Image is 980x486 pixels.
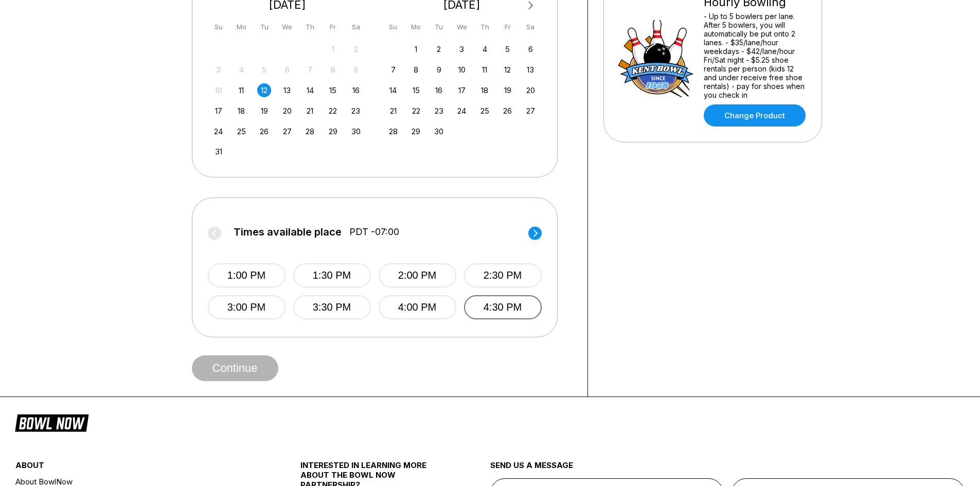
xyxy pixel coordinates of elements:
[15,460,253,475] div: about
[280,83,294,97] div: Choose Wednesday, August 13th, 2025
[524,104,538,118] div: Choose Saturday, September 27th, 2025
[303,124,317,138] div: Choose Thursday, August 28th, 2025
[524,63,538,77] div: Choose Saturday, September 13th, 2025
[280,20,294,34] div: We
[326,104,340,118] div: Choose Friday, August 22nd, 2025
[234,226,342,238] span: Times available place
[379,263,456,287] button: 2:00 PM
[280,124,294,138] div: Choose Wednesday, August 27th, 2025
[303,63,317,77] div: Not available Thursday, August 7th, 2025
[524,83,538,97] div: Choose Saturday, September 20th, 2025
[235,124,248,138] div: Choose Monday, August 25th, 2025
[501,42,514,56] div: Choose Friday, September 5th, 2025
[524,42,538,56] div: Choose Saturday, September 6th, 2025
[280,104,294,118] div: Choose Wednesday, August 20th, 2025
[211,20,225,34] div: Su
[409,83,423,97] div: Choose Monday, September 15th, 2025
[257,124,271,138] div: Choose Tuesday, August 26th, 2025
[235,104,248,118] div: Choose Monday, August 18th, 2025
[211,63,225,77] div: Not available Sunday, August 3rd, 2025
[464,263,542,287] button: 2:30 PM
[704,12,808,99] div: - Up to 5 bowlers per lane. After 5 bowlers, you will automatically be put onto 2 lanes. - $35/la...
[349,63,363,77] div: Not available Saturday, August 9th, 2025
[432,83,446,97] div: Choose Tuesday, September 16th, 2025
[293,295,371,319] button: 3:30 PM
[257,63,271,77] div: Not available Tuesday, August 5th, 2025
[501,20,514,34] div: Fr
[326,124,340,138] div: Choose Friday, August 29th, 2025
[617,20,694,97] img: Hourly Bowling
[432,124,446,138] div: Choose Tuesday, September 30th, 2025
[501,104,514,118] div: Choose Friday, September 26th, 2025
[326,20,340,34] div: Fr
[211,104,225,118] div: Choose Sunday, August 17th, 2025
[379,295,456,319] button: 4:00 PM
[409,63,423,77] div: Choose Monday, September 8th, 2025
[349,124,363,138] div: Choose Saturday, August 30th, 2025
[455,63,469,77] div: Choose Wednesday, September 10th, 2025
[704,104,806,127] a: Change Product
[280,63,294,77] div: Not available Wednesday, August 6th, 2025
[409,42,423,56] div: Choose Monday, September 1st, 2025
[349,226,399,238] span: PDT -07:00
[257,20,271,34] div: Tu
[293,263,371,287] button: 1:30 PM
[326,63,340,77] div: Not available Friday, August 8th, 2025
[349,42,363,56] div: Not available Saturday, August 2nd, 2025
[432,20,446,34] div: Tu
[235,20,248,34] div: Mo
[432,42,446,56] div: Choose Tuesday, September 2nd, 2025
[490,460,965,478] div: send us a message
[478,104,492,118] div: Choose Thursday, September 25th, 2025
[432,63,446,77] div: Choose Tuesday, September 9th, 2025
[257,83,271,97] div: Choose Tuesday, August 12th, 2025
[478,63,492,77] div: Choose Thursday, September 11th, 2025
[211,124,225,138] div: Choose Sunday, August 24th, 2025
[386,104,400,118] div: Choose Sunday, September 21st, 2025
[303,104,317,118] div: Choose Thursday, August 21st, 2025
[409,104,423,118] div: Choose Monday, September 22nd, 2025
[386,20,400,34] div: Su
[210,41,365,159] div: month 2025-08
[455,104,469,118] div: Choose Wednesday, September 24th, 2025
[257,104,271,118] div: Choose Tuesday, August 19th, 2025
[409,124,423,138] div: Choose Monday, September 29th, 2025
[464,295,542,319] button: 4:30 PM
[478,20,492,34] div: Th
[478,42,492,56] div: Choose Thursday, September 4th, 2025
[349,83,363,97] div: Choose Saturday, August 16th, 2025
[501,63,514,77] div: Choose Friday, September 12th, 2025
[326,42,340,56] div: Not available Friday, August 1st, 2025
[235,83,248,97] div: Choose Monday, August 11th, 2025
[235,63,248,77] div: Not available Monday, August 4th, 2025
[349,20,363,34] div: Sa
[478,83,492,97] div: Choose Thursday, September 18th, 2025
[455,42,469,56] div: Choose Wednesday, September 3rd, 2025
[208,295,286,319] button: 3:00 PM
[385,41,539,138] div: month 2025-09
[386,83,400,97] div: Choose Sunday, September 14th, 2025
[524,20,538,34] div: Sa
[211,83,225,97] div: Not available Sunday, August 10th, 2025
[386,124,400,138] div: Choose Sunday, September 28th, 2025
[303,83,317,97] div: Choose Thursday, August 14th, 2025
[349,104,363,118] div: Choose Saturday, August 23rd, 2025
[455,20,469,34] div: We
[455,83,469,97] div: Choose Wednesday, September 17th, 2025
[501,83,514,97] div: Choose Friday, September 19th, 2025
[211,145,225,158] div: Choose Sunday, August 31st, 2025
[386,63,400,77] div: Choose Sunday, September 7th, 2025
[303,20,317,34] div: Th
[208,263,286,287] button: 1:00 PM
[326,83,340,97] div: Choose Friday, August 15th, 2025
[409,20,423,34] div: Mo
[432,104,446,118] div: Choose Tuesday, September 23rd, 2025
